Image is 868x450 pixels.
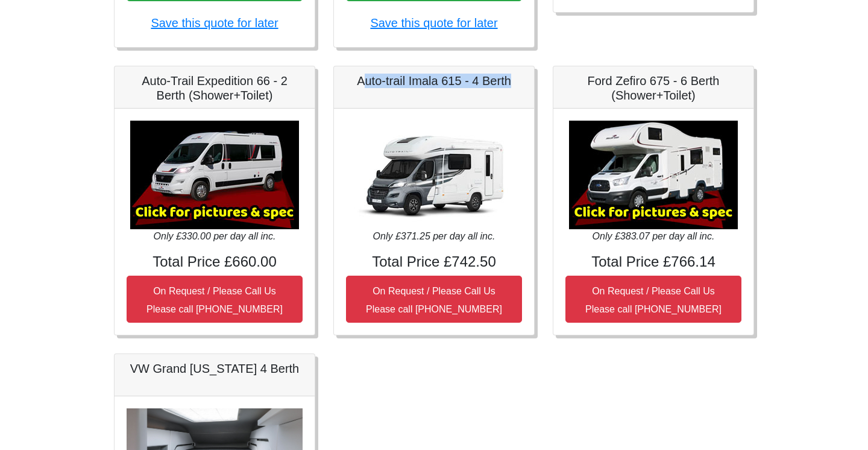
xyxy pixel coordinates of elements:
[346,276,522,323] button: On Request / Please Call UsPlease call [PHONE_NUMBER]
[585,286,722,314] small: On Request / Please Call Us Please call [PHONE_NUMBER]
[130,121,299,229] img: Auto-Trail Expedition 66 - 2 Berth (Shower+Toilet)
[146,286,283,314] small: On Request / Please Call Us Please call [PHONE_NUMBER]
[346,74,522,88] h5: Auto-trail Imala 615 - 4 Berth
[346,253,522,271] h4: Total Price £742.50
[127,361,303,376] h5: VW Grand [US_STATE] 4 Berth
[565,74,741,103] h5: Ford Zefiro 675 - 6 Berth (Shower+Toilet)
[350,121,518,229] img: Auto-trail Imala 615 - 4 Berth
[366,286,502,314] small: On Request / Please Call Us Please call [PHONE_NUMBER]
[154,231,276,241] i: Only £330.00 per day all inc.
[565,276,741,323] button: On Request / Please Call UsPlease call [PHONE_NUMBER]
[127,253,303,271] h4: Total Price £660.00
[127,74,303,103] h5: Auto-Trail Expedition 66 - 2 Berth (Shower+Toilet)
[593,231,715,241] i: Only £383.07 per day all inc.
[370,16,497,30] a: Save this quote for later
[565,253,741,271] h4: Total Price £766.14
[127,276,303,323] button: On Request / Please Call UsPlease call [PHONE_NUMBER]
[569,121,738,229] img: Ford Zefiro 675 - 6 Berth (Shower+Toilet)
[373,231,495,241] i: Only £371.25 per day all inc.
[151,16,278,30] a: Save this quote for later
